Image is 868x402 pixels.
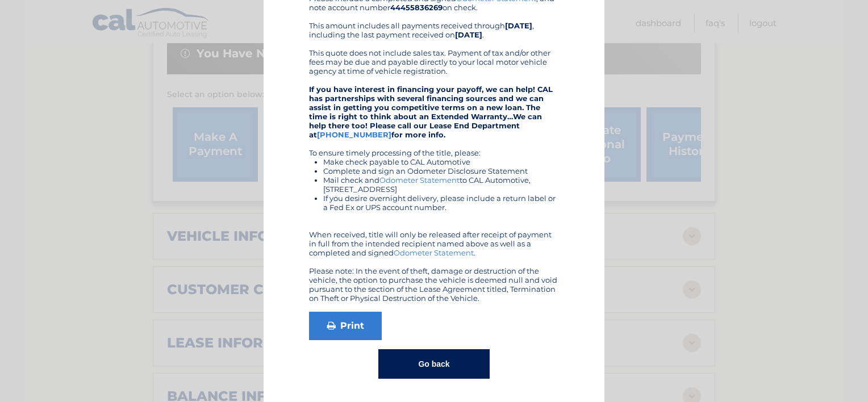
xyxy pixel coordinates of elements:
[323,166,559,175] li: Complete and sign an Odometer Disclosure Statement
[505,21,532,30] b: [DATE]
[317,130,391,139] a: [PHONE_NUMBER]
[309,312,382,340] a: Print
[455,30,482,39] b: [DATE]
[379,175,460,185] a: Odometer Statement
[378,349,489,379] button: Go back
[323,157,559,166] li: Make check payable to CAL Automotive
[394,248,474,257] a: Odometer Statement
[323,175,559,194] li: Mail check and to CAL Automotive, [STREET_ADDRESS]
[323,194,559,212] li: If you desire overnight delivery, please include a return label or a Fed Ex or UPS account number.
[390,3,443,12] b: 44455836269
[309,85,553,139] strong: If you have interest in financing your payoff, we can help! CAL has partnerships with several fin...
